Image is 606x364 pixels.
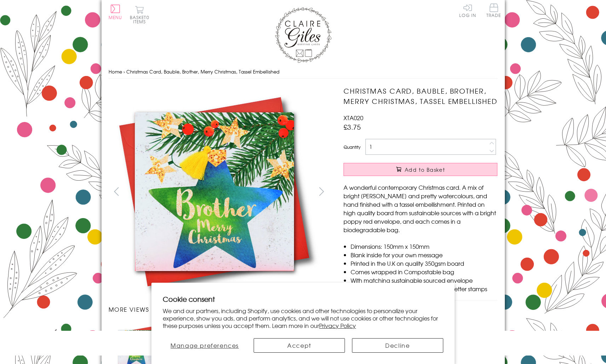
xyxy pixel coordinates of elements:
button: Menu [109,5,122,19]
button: Basket0 items [130,6,149,24]
li: Printed in the U.K on quality 350gsm board [351,259,497,268]
p: A wonderful contemporary Christmas card. A mix of bright [PERSON_NAME] and pretty watercolours, a... [344,183,497,234]
span: Manage preferences [171,341,239,350]
li: Comes wrapped in Compostable bag [351,268,497,276]
h3: More views [109,305,330,313]
img: Claire Giles Greetings Cards [275,7,331,63]
button: Accept [254,338,345,353]
span: Add to Basket [405,166,445,173]
span: £3.75 [344,122,361,132]
li: With matching sustainable sourced envelope [351,276,497,284]
a: Trade [486,4,501,19]
span: XTA020 [344,113,363,122]
span: Trade [486,4,501,17]
li: Dimensions: 150mm x 150mm [351,242,497,251]
a: Privacy Policy [319,321,356,330]
label: Quantity [344,144,360,150]
button: Manage preferences [163,338,247,353]
span: 0 items [133,14,149,25]
a: Log In [459,4,476,17]
img: Christmas Card, Bauble, Brother, Merry Christmas, Tassel Embellished [329,86,542,298]
button: prev [109,183,125,199]
span: › [123,68,125,75]
p: We and our partners, including Shopify, use cookies and other technologies to personalize your ex... [163,307,443,329]
span: Christmas Card, Bauble, Brother, Merry Christmas, Tassel Embellished [126,68,279,75]
h1: Christmas Card, Bauble, Brother, Merry Christmas, Tassel Embellished [344,86,497,106]
img: Christmas Card, Bauble, Brother, Merry Christmas, Tassel Embellished [108,86,321,298]
button: Decline [352,338,443,353]
li: Blank inside for your own message [351,251,497,259]
button: next [313,183,329,199]
a: Home [109,68,122,75]
h2: Cookie consent [163,294,443,304]
nav: breadcrumbs [109,65,498,79]
span: Menu [109,14,122,20]
button: Add to Basket [344,163,497,176]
